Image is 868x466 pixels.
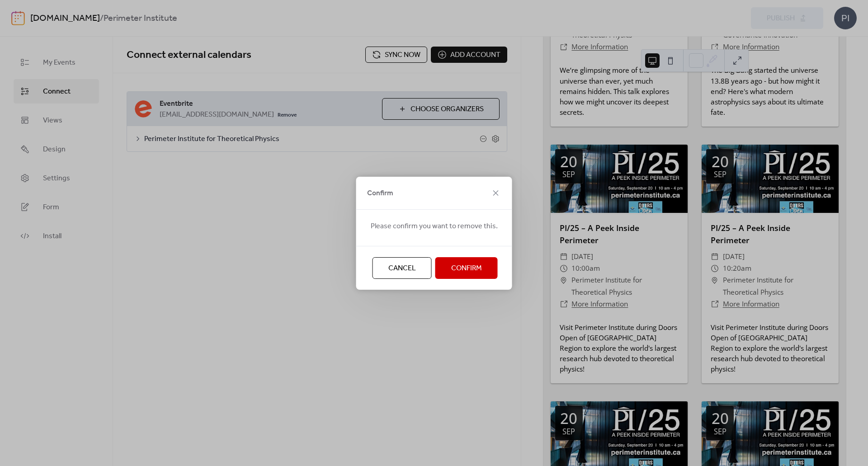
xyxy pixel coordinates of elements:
[371,221,498,232] span: Please confirm you want to remove this.
[435,257,498,279] button: Confirm
[373,257,432,279] button: Cancel
[367,188,393,199] span: Confirm
[388,263,416,274] span: Cancel
[451,263,482,274] span: Confirm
